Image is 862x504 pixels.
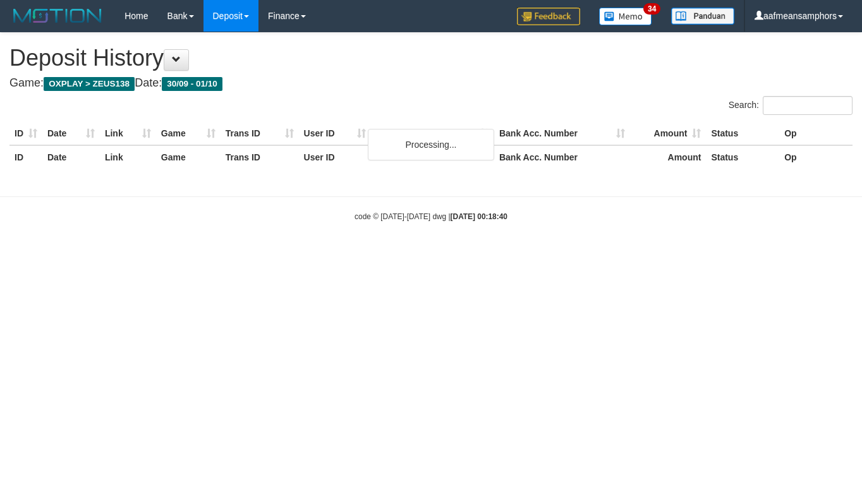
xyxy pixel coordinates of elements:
[706,122,779,145] th: Status
[729,96,853,115] label: Search:
[9,77,853,90] h4: Game: Date:
[156,122,221,145] th: Game
[451,212,507,221] strong: [DATE] 00:18:40
[156,145,221,169] th: Game
[42,145,100,169] th: Date
[162,77,222,91] span: 30/09 - 01/10
[9,122,42,145] th: ID
[517,8,580,25] img: Feedback.jpg
[368,129,494,160] div: Processing...
[779,122,853,145] th: Op
[42,122,100,145] th: Date
[706,145,779,169] th: Status
[9,145,42,169] th: ID
[494,122,630,145] th: Bank Acc. Number
[299,145,372,169] th: User ID
[779,145,853,169] th: Op
[44,77,135,91] span: OXPLAY > ZEUS138
[643,3,660,15] span: 34
[671,8,734,25] img: panduan.png
[9,6,106,25] img: MOTION_logo.png
[100,145,156,169] th: Link
[371,122,494,145] th: Bank Acc. Name
[221,145,299,169] th: Trans ID
[299,122,372,145] th: User ID
[221,122,299,145] th: Trans ID
[630,145,707,169] th: Amount
[9,45,853,71] h1: Deposit History
[355,212,507,221] small: code © [DATE]-[DATE] dwg |
[494,145,630,169] th: Bank Acc. Number
[599,8,652,25] img: Button%20Memo.svg
[763,96,853,115] input: Search:
[100,122,156,145] th: Link
[630,122,707,145] th: Amount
